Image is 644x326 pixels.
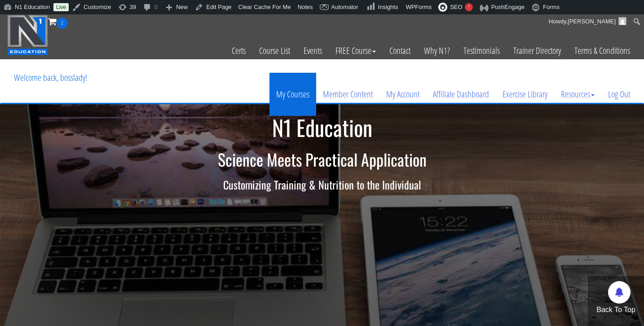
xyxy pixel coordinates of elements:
[329,29,383,73] a: FREE Course
[269,73,316,116] a: My Courses
[316,73,379,116] a: Member Content
[426,73,496,116] a: Affiliate Dashboard
[588,304,644,315] p: Back To Top
[457,29,507,73] a: Testimonials
[568,18,616,25] span: [PERSON_NAME]
[554,73,601,116] a: Resources
[496,73,554,116] a: Exercise Library
[383,29,417,73] a: Contact
[465,3,473,11] div: !
[7,15,48,55] img: n1-education
[57,18,68,29] span: 2
[252,29,297,73] a: Course List
[59,116,585,140] h1: N1 Education
[59,150,585,168] h2: Science Meets Practical Application
[379,73,426,116] a: My Account
[507,29,568,73] a: Trainer Directory
[546,14,630,29] a: Howdy,
[378,4,398,10] span: Insights
[48,15,68,27] a: 2
[601,73,637,116] a: Log Out
[7,60,94,96] p: Welcome back, bosslady!
[417,29,457,73] a: Why N1?
[450,4,462,10] span: SEO
[59,179,585,190] h3: Customizing Training & Nutrition to the Individual
[568,29,637,73] a: Terms & Conditions
[225,29,252,73] a: Certs
[297,29,329,73] a: Events
[53,3,69,11] a: Live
